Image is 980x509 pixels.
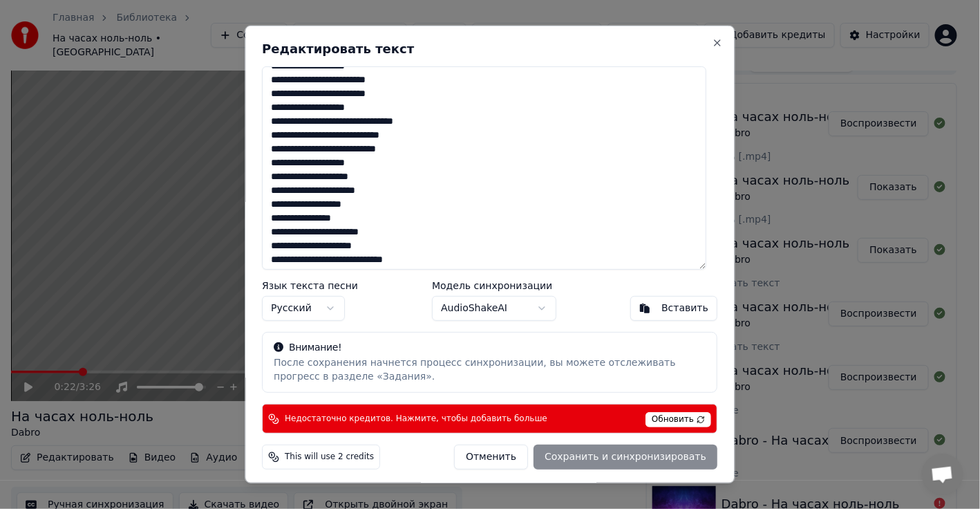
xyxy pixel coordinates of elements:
[274,356,706,384] div: После сохранения начнется процесс синхронизации, вы можете отслеживать прогресс в разделе «Задания».
[631,296,718,321] button: Вставить
[285,414,548,425] span: Недостаточно кредитов. Нажмите, чтобы добавить больше
[274,341,706,355] div: Внимание!
[662,302,709,315] div: Вставить
[433,281,557,290] label: Модель синхронизации
[263,43,718,55] h2: Редактировать текст
[285,452,375,463] span: This will use 2 credits
[646,412,712,427] span: Обновить
[455,445,529,470] button: Отменить
[263,281,359,290] label: Язык текста песни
